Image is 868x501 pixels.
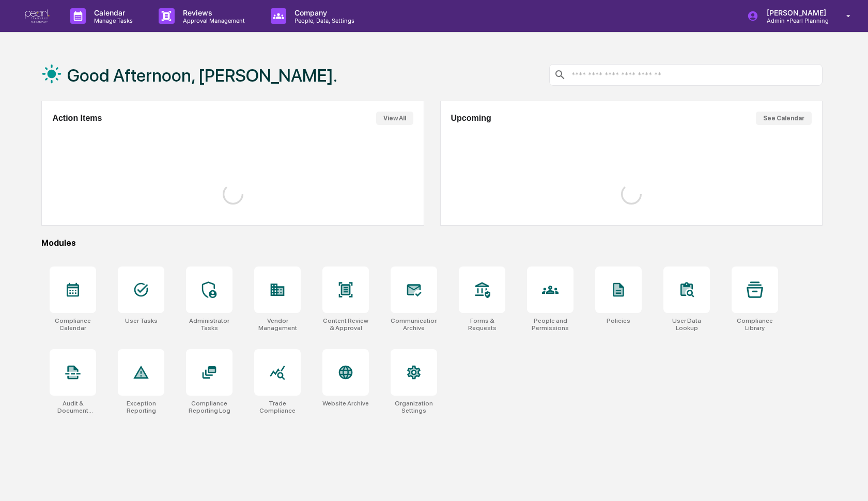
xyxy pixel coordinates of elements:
[50,317,96,332] div: Compliance Calendar
[322,317,369,332] div: Content Review & Approval
[175,8,250,17] p: Reviews
[391,317,437,332] div: Communications Archive
[254,400,301,414] div: Trade Compliance
[186,317,233,332] div: Administrator Tasks
[118,400,164,414] div: Exception Reporting
[758,8,831,17] p: [PERSON_NAME]
[175,17,250,24] p: Approval Management
[50,400,96,414] div: Audit & Document Logs
[732,317,778,332] div: Compliance Library
[607,317,630,324] div: Policies
[527,317,574,332] div: People and Permissions
[67,65,337,86] h1: Good Afternoon, [PERSON_NAME].
[125,317,158,324] div: User Tasks
[186,400,233,414] div: Compliance Reporting Log
[459,317,505,332] div: Forms & Requests
[663,317,710,332] div: User Data Lookup
[286,8,360,17] p: Company
[758,17,831,24] p: Admin • Pearl Planning
[86,17,138,24] p: Manage Tasks
[286,17,360,24] p: People, Data, Settings
[25,9,50,23] img: logo
[451,114,491,123] h2: Upcoming
[41,238,823,248] div: Modules
[391,400,437,414] div: Organization Settings
[86,8,138,17] p: Calendar
[322,400,369,407] div: Website Archive
[756,112,812,125] button: See Calendar
[52,114,102,123] h2: Action Items
[376,112,413,125] button: View All
[254,317,301,332] div: Vendor Management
